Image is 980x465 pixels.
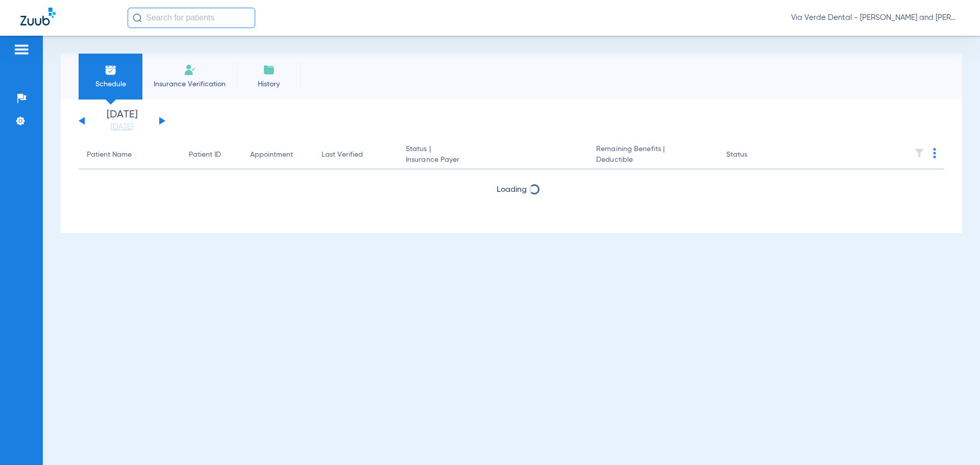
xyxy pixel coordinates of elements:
[91,110,153,132] li: [DATE]
[150,79,229,89] span: Insurance Verification
[184,64,196,76] img: Manual Insurance Verification
[406,155,580,165] span: Insurance Payer
[588,141,718,169] th: Remaining Benefits |
[322,150,389,160] div: Last Verified
[914,148,924,158] img: filter.svg
[398,141,588,169] th: Status |
[86,79,135,89] span: Schedule
[263,64,275,76] img: History
[791,13,960,23] span: Via Verde Dental - [PERSON_NAME] and [PERSON_NAME] DDS
[244,79,293,89] span: History
[133,13,142,22] img: Search Icon
[250,150,293,160] div: Appointment
[933,148,936,158] img: group-dot-blue.svg
[322,150,363,160] div: Last Verified
[596,155,709,165] span: Deductible
[250,150,305,160] div: Appointment
[87,150,132,160] div: Patient Name
[718,141,787,169] th: Status
[91,122,153,132] a: [DATE]
[497,186,527,194] span: Loading
[128,8,255,28] input: Search for patients
[13,43,30,56] img: hamburger-icon
[189,150,221,160] div: Patient ID
[189,150,234,160] div: Patient ID
[20,8,56,26] img: Zuub Logo
[105,64,117,76] img: Schedule
[87,150,173,160] div: Patient Name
